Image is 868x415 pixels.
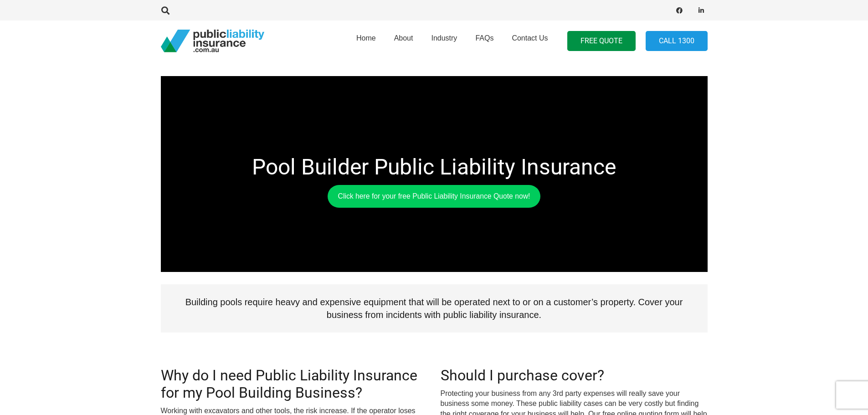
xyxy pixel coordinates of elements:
a: Industry [422,18,466,64]
a: Facebook [673,4,686,17]
span: Industry [431,34,457,42]
h1: Pool Builder Public Liability Insurance [167,154,701,180]
span: Contact Us [512,34,548,42]
a: Search [157,6,175,15]
span: Home [356,34,376,42]
a: pli_logotransparent [161,30,264,52]
a: Click here for your free Public Liability Insurance Quote now! [328,185,541,208]
a: FAQs [466,18,503,64]
a: Call 1300 [646,31,708,51]
a: LinkedIn [695,4,708,17]
a: Home [347,18,385,64]
h2: Should I purchase cover? [441,367,708,384]
span: About [394,34,413,42]
p: Building pools require heavy and expensive equipment that will be operated next to or on a custom... [161,284,708,333]
a: About [385,18,422,64]
a: FREE QUOTE [567,31,636,51]
a: Contact Us [503,18,557,64]
h2: Why do I need Public Liability Insurance for my Pool Building Business? [161,367,428,402]
span: FAQs [475,34,493,42]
